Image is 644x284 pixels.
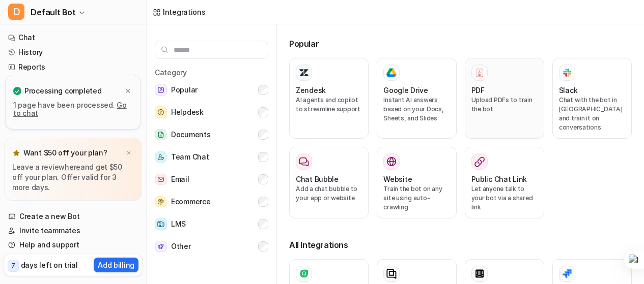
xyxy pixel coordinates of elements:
img: Ecommerce [155,196,167,208]
h3: Slack [559,85,578,96]
p: Upload PDFs to train the bot [471,96,538,114]
button: WebsiteWebsiteTrain the bot on any site using auto-crawling [377,147,456,218]
a: History [4,45,142,59]
img: x [126,150,132,156]
button: DocumentsDocuments [155,124,268,145]
img: star [12,149,20,157]
img: Team Chat [155,151,167,163]
button: EmailEmail [155,169,268,190]
h3: Public Chat Link [471,174,527,184]
p: Leave a review and get $50 off your plan. Offer valid for 3 more days. [12,162,134,193]
p: 1 page have been processed. [13,101,133,117]
h3: All Integrations [289,239,632,251]
span: Other [171,240,191,253]
button: Chat BubbleAdd a chat bubble to your app or website [289,147,369,218]
img: Website [386,156,397,167]
p: Train the bot on any site using auto-crawling [383,184,450,212]
img: Slack [562,67,572,78]
span: Default Bot [31,5,76,19]
p: Add a chat bubble to your app or website [296,184,362,203]
a: Help and support [4,238,142,252]
span: Team Chat [171,151,209,163]
span: D [8,4,24,20]
span: Ecommerce [171,196,210,208]
p: AI agents and copilot to streamline support [296,96,362,114]
button: Team ChatTeam Chat [155,147,268,167]
p: 7 [11,261,15,270]
img: Helpdesk [155,106,167,118]
a: Go to chat [13,101,127,117]
p: Processing completed [24,86,101,96]
h3: Website [383,174,412,184]
button: OtherOther [155,236,268,257]
span: Helpdesk [171,106,204,118]
a: here [65,163,80,171]
span: Documents [171,129,210,141]
img: PDF [474,68,485,77]
a: Integrations [153,7,206,17]
img: Google Drive [386,68,397,77]
span: Email [171,173,189,185]
a: Create a new Bot [4,209,142,224]
button: Public Chat LinkLet anyone talk to your bot via a shared link [465,147,544,218]
h3: Google Drive [383,85,428,96]
button: PDFPDFUpload PDFs to train the bot [465,58,544,139]
button: Google DriveGoogle DriveInstant AI answers based on your Docs, Sheets, and Slides [377,58,456,139]
p: Instant AI answers based on your Docs, Sheets, and Slides [383,96,450,123]
a: Invite teammates [4,224,142,238]
button: Add billing [94,258,138,272]
button: SlackSlackChat with the bot in [GEOGRAPHIC_DATA] and train it on conversations [552,58,632,139]
h3: Zendesk [296,85,326,96]
img: Other [155,241,167,253]
p: Want $50 off your plan? [23,148,107,158]
span: LMS [171,218,186,230]
button: EcommerceEcommerce [155,192,268,212]
button: PopularPopular [155,80,268,100]
img: LMS [155,218,167,230]
button: HelpdeskHelpdesk [155,102,268,122]
h3: Chat Bubble [296,174,339,184]
h5: Category [155,67,268,78]
button: LMSLMS [155,214,268,234]
button: ZendeskAI agents and copilot to streamline support [289,58,369,139]
h3: PDF [471,85,485,96]
p: Add billing [98,260,134,270]
img: Jira Service Management [562,269,572,278]
h3: Popular [289,38,632,50]
img: Popular [155,84,167,96]
a: Reports [4,60,142,74]
span: Popular [171,84,198,96]
a: Chat [4,30,142,45]
p: Chat with the bot in [GEOGRAPHIC_DATA] and train it on conversations [559,96,625,132]
img: Documents [155,129,167,141]
p: days left on trial [21,260,78,270]
img: Email [155,174,167,185]
p: Let anyone talk to your bot via a shared link [471,184,538,212]
div: Integrations [163,7,206,17]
